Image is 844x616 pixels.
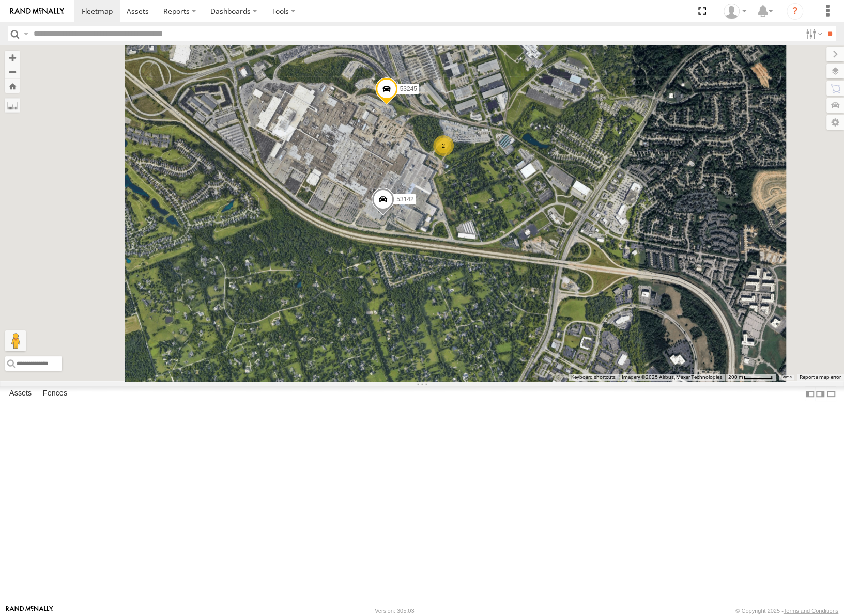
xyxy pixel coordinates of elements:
[5,330,26,351] button: Drag Pegman onto the map to open Street View
[826,115,844,130] label: Map Settings
[571,374,616,381] button: Keyboard shortcuts
[5,98,20,113] label: Measure
[4,387,37,401] label: Assets
[622,374,722,380] span: Imagery ©2025 Airbus, Maxar Technologies
[433,135,454,156] div: 2
[10,8,64,15] img: rand-logo.svg
[802,26,824,41] label: Search Filter Options
[784,608,838,614] a: Terms and Conditions
[815,386,825,401] label: Dock Summary Table to the Right
[22,26,30,41] label: Search Query
[826,386,836,401] label: Hide Summary Table
[781,375,792,379] a: Terms
[6,606,53,616] a: Visit our Website
[5,65,20,79] button: Zoom out
[800,374,841,380] a: Report a map error
[725,374,776,381] button: Map Scale: 200 m per 53 pixels
[720,4,750,19] div: Miky Transport
[787,3,803,20] i: ?
[728,374,743,380] span: 200 m
[38,387,72,401] label: Fences
[375,608,414,614] div: Version: 305.03
[5,51,20,65] button: Zoom in
[400,85,417,92] span: 53245
[805,386,815,401] label: Dock Summary Table to the Left
[5,79,20,93] button: Zoom Home
[396,196,413,203] span: 53142
[735,608,838,614] div: © Copyright 2025 -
